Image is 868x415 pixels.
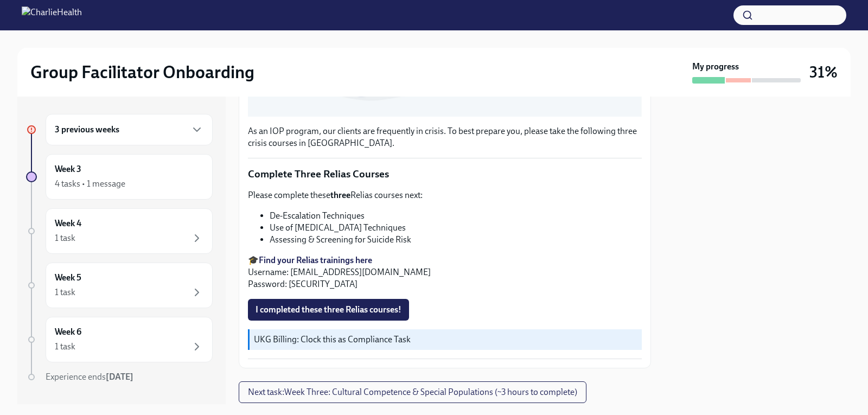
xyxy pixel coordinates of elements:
a: Week 61 task [26,317,213,362]
img: CharlieHealth [22,7,82,24]
h6: Week 6 [55,326,81,338]
h3: 31% [809,62,838,82]
strong: My progress [692,61,739,73]
p: UKG Billing: Clock this as Compliance Task [254,334,637,346]
div: 1 task [55,286,75,298]
h2: Group Facilitator Onboarding [30,61,254,83]
span: Next task : Week Three: Cultural Competence & Special Populations (~3 hours to complete) [248,387,577,398]
div: 4 tasks • 1 message [55,178,125,190]
strong: [DATE] [106,372,133,382]
h6: Week 5 [55,272,81,284]
li: De-Escalation Techniques [270,210,642,222]
span: I completed these three Relias courses! [256,304,401,315]
p: As an IOP program, our clients are frequently in crisis. To best prepare you, please take the fol... [248,125,642,149]
li: Assessing & Screening for Suicide Risk [270,234,642,246]
p: Please complete these Relias courses next: [248,189,642,201]
button: Next task:Week Three: Cultural Competence & Special Populations (~3 hours to complete) [239,381,586,403]
h6: Week 3 [55,163,81,175]
h6: Week 4 [55,218,81,229]
h6: 3 previous weeks [55,124,119,136]
span: Experience ends [46,372,133,382]
a: Find your Relias trainings here [259,255,372,265]
strong: three [330,190,350,200]
a: Week 34 tasks • 1 message [26,154,213,200]
div: 1 task [55,232,75,244]
div: 3 previous weeks [46,114,213,145]
p: 🎓 Username: [EMAIL_ADDRESS][DOMAIN_NAME] Password: [SECURITY_DATA] [248,254,642,290]
li: Use of [MEDICAL_DATA] Techniques [270,222,642,234]
p: Complete Three Relias Courses [248,167,642,181]
button: I completed these three Relias courses! [248,299,409,321]
a: Week 41 task [26,208,213,254]
a: Week 51 task [26,263,213,308]
div: 1 task [55,341,75,353]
